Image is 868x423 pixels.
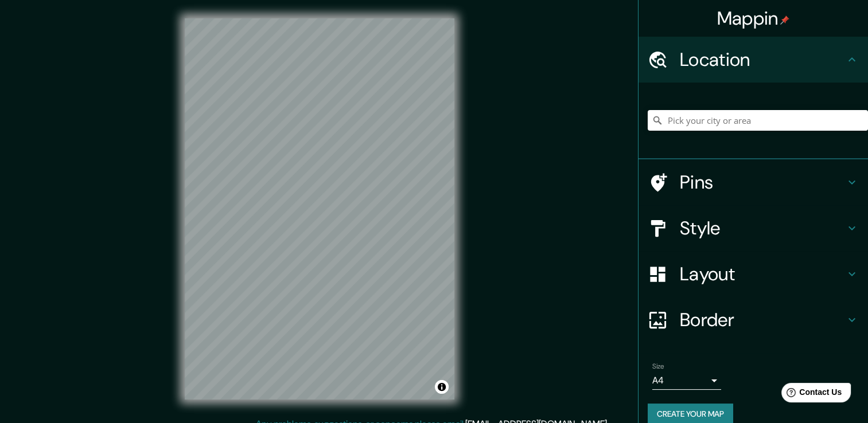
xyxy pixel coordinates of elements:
[680,308,845,331] h4: Border
[639,251,868,297] div: Layout
[652,362,664,371] label: Size
[652,371,721,390] div: A4
[680,263,845,285] h4: Layout
[680,217,845,240] h4: Style
[780,15,789,25] img: pin-icon.png
[766,378,855,410] iframe: Help widget launcher
[639,205,868,251] div: Style
[680,48,845,71] h4: Location
[680,171,845,194] h4: Pins
[435,380,449,394] button: Toggle attribution
[185,18,454,399] canvas: Map
[717,7,790,30] h4: Mappin
[639,297,868,343] div: Border
[648,110,868,131] input: Pick your city or area
[639,37,868,83] div: Location
[639,159,868,205] div: Pins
